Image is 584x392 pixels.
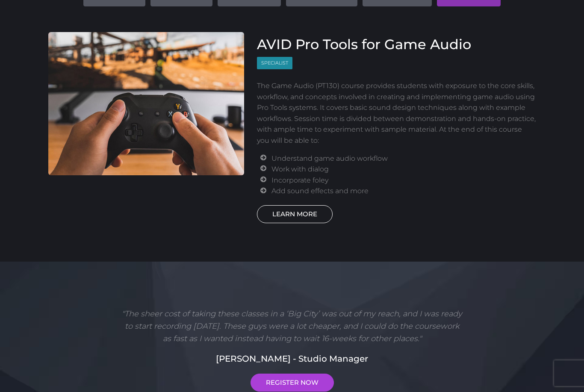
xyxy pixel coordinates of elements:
[257,57,292,69] span: Specialist
[48,352,536,365] h5: [PERSON_NAME] - Studio Manager
[271,175,536,186] li: Incorporate foley
[48,32,244,175] img: AVID Pro Tools for Game Audio Course
[271,153,536,164] li: Understand game audio workflow
[257,36,536,53] h3: AVID Pro Tools for Game Audio
[257,80,536,146] p: The Game Audio (PT130) course provides students with exposure to the core skills, workflow, and c...
[251,374,334,392] a: REGISTER NOW
[121,308,463,345] p: "The sheer cost of taking these classes in a ‘Big City’ was out of my reach, and I was ready to s...
[271,186,536,197] li: Add sound effects and more
[271,164,536,175] li: Work with dialog
[257,205,333,223] a: LEARN MORE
